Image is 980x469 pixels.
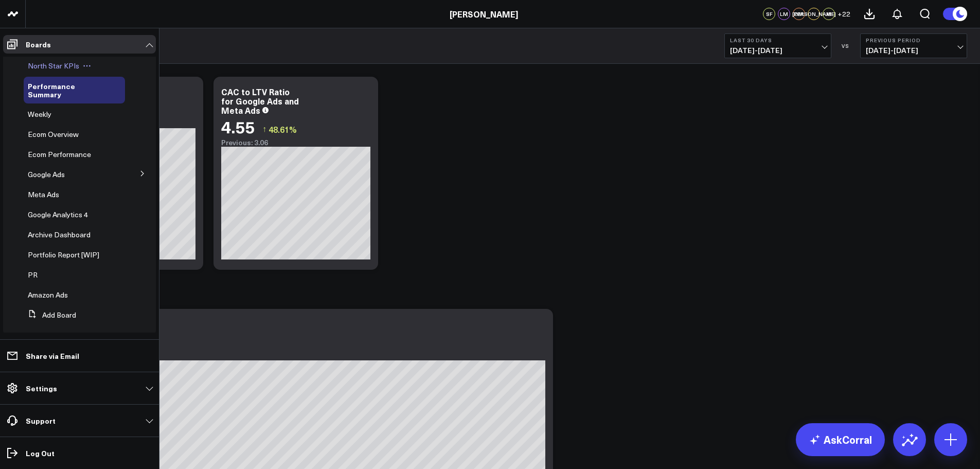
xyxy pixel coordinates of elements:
button: Last 30 Days[DATE]-[DATE] [724,33,831,58]
div: Previous: $2.95M [46,352,545,360]
a: Amazon Ads [28,291,68,299]
button: +22 [838,8,850,20]
div: [PERSON_NAME] [808,8,820,20]
div: DM [793,8,805,20]
span: Weekly [28,109,51,119]
span: PR [28,270,38,280]
span: ↑ [262,123,266,136]
span: Ecom Performance [28,149,91,159]
a: Weekly [28,110,51,118]
span: Amazon Ads [28,290,68,300]
a: Performance Summary [28,82,110,98]
a: [PERSON_NAME] [450,8,518,20]
a: North Star KPIs [28,62,79,70]
a: AskCorral [796,423,885,456]
a: Ecom Performance [28,150,91,159]
a: Google Ads [28,170,65,179]
p: Boards [26,40,51,48]
a: Archive Dashboard [28,231,91,239]
div: CAC to LTV Ratio for Google Ads and Meta Ads [221,86,299,116]
span: Meta Ads [28,189,59,199]
div: SF [763,8,775,20]
span: 48.61% [269,124,297,135]
a: Google Analytics 4 [28,211,88,219]
p: Log Out [26,449,55,457]
span: Portfolio Report [WIP] [28,250,99,259]
div: 4.55 [221,117,255,136]
p: Support [26,416,56,425]
span: Ecom Overview [28,129,79,139]
p: Settings [26,384,57,392]
div: JB [823,8,835,20]
a: PR [28,271,38,279]
a: Meta Ads [28,190,59,199]
span: + 22 [838,10,850,18]
span: North Star KPIs [28,61,79,71]
b: Previous Period [866,37,961,43]
button: Previous Period[DATE]-[DATE] [860,33,967,58]
button: Add Board [24,306,76,324]
span: Google Ads [28,169,65,179]
div: VS [836,43,855,49]
a: Log Out [3,444,156,462]
b: Last 30 Days [730,37,826,43]
span: [DATE] - [DATE] [866,46,961,55]
div: LM [778,8,790,20]
span: Archive Dashboard [28,230,91,239]
span: [DATE] - [DATE] [730,46,826,55]
span: Performance Summary [28,81,75,99]
a: Ecom Overview [28,130,79,138]
div: Previous: 3.06 [221,138,370,147]
span: Google Analytics 4 [28,210,88,219]
a: Portfolio Report [WIP] [28,251,99,259]
p: Share via Email [26,352,79,360]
